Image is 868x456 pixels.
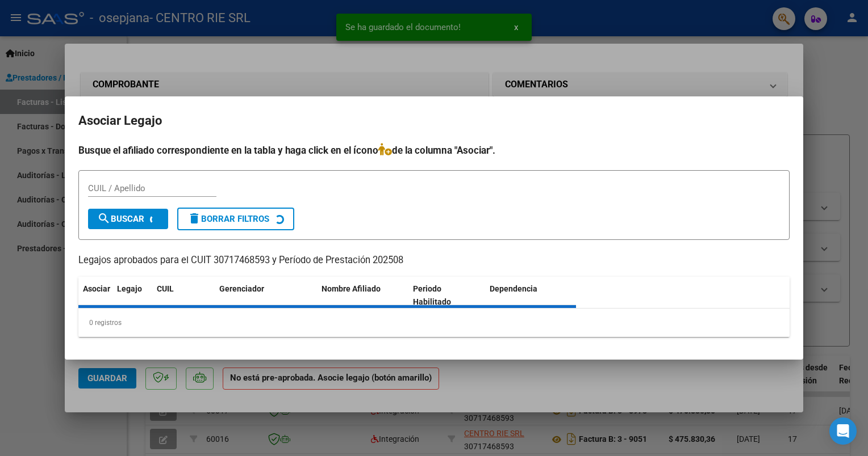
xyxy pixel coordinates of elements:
datatable-header-cell: Nombre Afiliado [317,277,408,314]
datatable-header-cell: Dependencia [485,277,577,314]
span: Periodo Habilitado [413,284,451,306]
div: Open Intercom Messenger [829,417,857,445]
button: Borrar Filtros [177,208,294,230]
mat-icon: delete [187,212,201,225]
span: Nombre Afiliado [322,284,381,293]
datatable-header-cell: Legajo [112,277,152,314]
datatable-header-cell: CUIL [152,277,215,314]
datatable-header-cell: Asociar [78,277,112,314]
span: Gerenciador [219,284,264,293]
span: Buscar [97,214,144,224]
span: Asociar [83,284,110,293]
datatable-header-cell: Gerenciador [215,277,317,314]
div: 0 registros [78,309,790,337]
span: CUIL [157,284,174,293]
h2: Asociar Legajo [78,110,790,132]
span: Dependencia [490,284,537,293]
h4: Busque el afiliado correspondiente en la tabla y haga click en el ícono de la columna "Asociar". [78,143,790,158]
mat-icon: search [97,212,111,225]
p: Legajos aprobados para el CUIT 30717468593 y Período de Prestación 202508 [78,254,790,268]
button: Buscar [88,209,168,229]
span: Borrar Filtros [187,214,269,224]
datatable-header-cell: Periodo Habilitado [408,277,485,314]
span: Legajo [117,284,142,293]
